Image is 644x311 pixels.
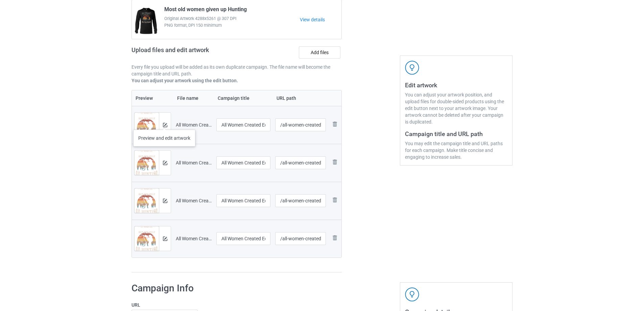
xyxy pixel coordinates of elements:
img: svg+xml;base64,PD94bWwgdmVyc2lvbj0iMS4wIiBlbmNvZGluZz0iVVRGLTgiPz4KPHN2ZyB3aWR0aD0iMjhweCIgaGVpZ2... [331,196,339,204]
img: svg+xml;base64,PD94bWwgdmVyc2lvbj0iMS4wIiBlbmNvZGluZz0iVVRGLTgiPz4KPHN2ZyB3aWR0aD0iMTRweCIgaGVpZ2... [163,161,167,165]
span: Original Artwork 4288x5261 @ 307 DPI [164,15,300,22]
div: All Women Created Equal Hunting Vintage Sixties.png [176,159,212,166]
th: Campaign title [214,90,273,106]
label: URL [132,302,332,308]
div: Preview and edit artwork [133,130,195,147]
span: Most old women given up Hunting [164,6,247,15]
label: Add files [299,46,340,59]
div: All Women Created Equal Hunting Vintage eighties.png [176,121,212,128]
img: original.png [135,151,159,180]
img: original.png [135,113,159,142]
img: svg+xml;base64,PD94bWwgdmVyc2lvbj0iMS4wIiBlbmNvZGluZz0iVVRGLTgiPz4KPHN2ZyB3aWR0aD0iNDJweCIgaGVpZ2... [405,287,419,302]
span: PNG format, DPI 150 minimum [164,22,300,29]
h3: Campaign title and URL path [405,130,507,138]
th: URL path [273,90,329,106]
th: File name [173,90,214,106]
div: You may edit the campaign title and URL paths for each campaign. Make title concise and engaging ... [405,140,507,160]
img: svg+xml;base64,PD94bWwgdmVyc2lvbj0iMS4wIiBlbmNvZGluZz0iVVRGLTgiPz4KPHN2ZyB3aWR0aD0iMTRweCIgaGVpZ2... [163,199,167,203]
img: svg+xml;base64,PD94bWwgdmVyc2lvbj0iMS4wIiBlbmNvZGluZz0iVVRGLTgiPz4KPHN2ZyB3aWR0aD0iMTRweCIgaGVpZ2... [163,123,167,127]
h3: Edit artwork [405,81,507,89]
th: Preview [132,90,173,106]
a: View details [300,16,341,23]
img: svg+xml;base64,PD94bWwgdmVyc2lvbj0iMS4wIiBlbmNvZGluZz0iVVRGLTgiPz4KPHN2ZyB3aWR0aD0iMjhweCIgaGVpZ2... [331,120,339,128]
img: svg+xml;base64,PD94bWwgdmVyc2lvbj0iMS4wIiBlbmNvZGluZz0iVVRGLTgiPz4KPHN2ZyB3aWR0aD0iMjhweCIgaGVpZ2... [331,158,339,166]
img: svg+xml;base64,PD94bWwgdmVyc2lvbj0iMS4wIiBlbmNvZGluZz0iVVRGLTgiPz4KPHN2ZyB3aWR0aD0iMjhweCIgaGVpZ2... [331,234,339,242]
img: original.png [135,226,159,256]
h2: Upload files and edit artwork [132,46,258,59]
img: svg+xml;base64,PD94bWwgdmVyc2lvbj0iMS4wIiBlbmNvZGluZz0iVVRGLTgiPz4KPHN2ZyB3aWR0aD0iMTRweCIgaGVpZ2... [163,237,167,241]
img: svg+xml;base64,PD94bWwgdmVyc2lvbj0iMS4wIiBlbmNvZGluZz0iVVRGLTgiPz4KPHN2ZyB3aWR0aD0iNDJweCIgaGVpZ2... [405,61,419,75]
img: original.png [135,188,159,218]
b: You can adjust your artwork using the edit button. [132,78,238,83]
p: Every file you upload will be added as its own duplicate campaign. The file name will become the ... [132,64,342,77]
h1: Campaign Info [132,282,332,294]
div: All Women Created Equal Hunting Vintage seventies.png [176,235,212,242]
div: All Women Created Equal Hunting Vintage nineties.png [176,197,212,204]
div: You can adjust your artwork position, and upload files for double-sided products using the edit b... [405,91,507,125]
